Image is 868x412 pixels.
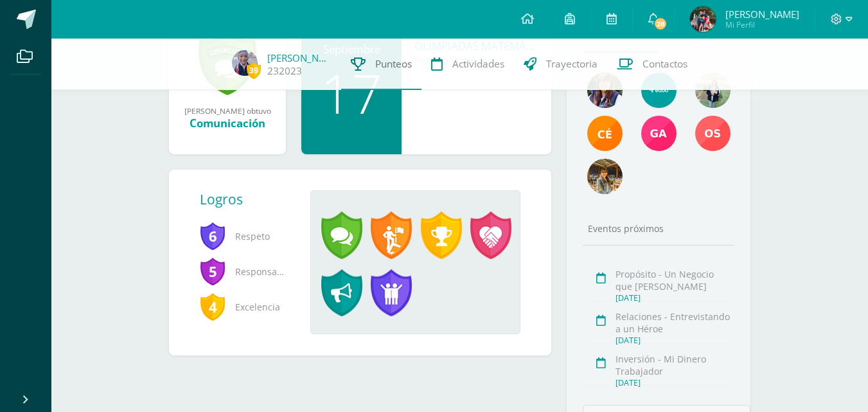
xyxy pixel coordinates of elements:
[583,222,734,235] div: Eventos próximos
[695,73,731,108] img: e1ae573c47586dd2899f7bce97e81822.png
[200,221,226,251] span: 6
[375,57,412,71] span: Punteos
[616,353,731,377] div: Inversión - Mi Dinero Trabajador
[616,310,731,335] div: Relaciones - Entrevistando a un Héroe
[421,39,514,90] a: Actividades
[695,116,731,151] img: ee938a28e177a3a54d4141a9d3cbdf0a.png
[452,57,504,71] span: Actividades
[314,66,389,120] div: 17
[616,377,731,388] div: [DATE]
[725,8,799,21] span: [PERSON_NAME]
[616,268,731,292] div: Propósito - Un Negocio que [PERSON_NAME]
[616,292,731,303] div: [DATE]
[725,19,799,30] span: Mi Perfil
[616,335,731,346] div: [DATE]
[641,73,677,108] img: e13555400e539d49a325e37c8b84e82e.png
[690,6,716,32] img: f4213e01f0925a59e76b2d00f2f4f5bc.png
[642,57,687,71] span: Contactos
[587,159,623,194] img: 65541f5bcc6bbdd0a46ad6ed271a204a.png
[247,62,261,78] span: 39
[341,39,421,90] a: Punteos
[182,105,273,116] div: [PERSON_NAME] obtuvo
[587,73,623,108] img: 6d943afbfb55daf15a6ae4baf0001dc4.png
[607,39,697,90] a: Contactos
[200,219,290,254] span: Respeto
[232,50,258,76] img: 92add96f954e1aa8d45f50860c69ac45.png
[200,292,226,321] span: 4
[200,254,290,289] span: Responsabilidad
[641,116,677,151] img: 70cc21b8d61c418a4b6ede52432d9ed3.png
[587,116,623,151] img: 9fe7580334846c559dff5945f0b8902e.png
[200,256,226,286] span: 5
[546,57,598,71] span: Trayectoria
[267,51,332,64] a: [PERSON_NAME] Pensamiento
[653,17,668,31] span: 28
[200,190,300,208] div: Logros
[200,289,290,325] span: Excelencia
[267,64,302,78] a: 232023
[182,116,273,130] div: Comunicación
[514,39,607,90] a: Trayectoria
